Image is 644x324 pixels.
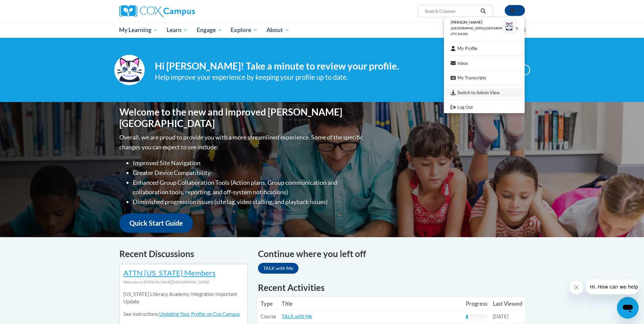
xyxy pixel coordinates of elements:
a: Engage [192,22,226,38]
span: My Learning [119,26,158,34]
a: My Transcripts [444,74,525,82]
h4: Continue where you left off [258,247,525,260]
button: Search [478,7,488,15]
a: My Profile [444,44,525,53]
a: Updating Your Profile on Cox Campus [159,311,240,317]
img: Learner Profile Avatar [502,20,516,33]
a: Quick Start Guide [119,214,193,233]
span: ([GEOGRAPHIC_DATA]/[GEOGRAPHIC_DATA] UTC-04:00) [451,26,518,36]
h1: Welcome to the new and improved [PERSON_NAME][GEOGRAPHIC_DATA] [119,106,364,129]
a: TALK with Me [258,263,299,274]
a: Switch to Admin View [444,89,525,97]
a: ATTN [US_STATE] Members [123,268,216,277]
iframe: Message from company [586,279,639,294]
a: TALK with Me [282,314,312,319]
span: Course [261,314,276,319]
span: Learn [167,26,188,34]
th: Title [279,297,463,310]
span: Hi. How can we help? [4,5,55,10]
a: Inbox [444,59,525,68]
th: Last Viewed [490,297,525,310]
li: Improved Site Navigation [133,158,364,168]
p: [US_STATE] Literacy Academy Integration Important Update [123,291,244,305]
div: Progress, % [466,315,468,319]
a: My Learning [115,22,163,38]
button: Account Settings [505,5,525,16]
h4: Hi [PERSON_NAME]! Take a minute to review your profile. [155,60,478,72]
iframe: Close message [570,281,583,294]
a: About [262,22,294,38]
div: Welcome to [PERSON_NAME][GEOGRAPHIC_DATA]! [123,278,244,286]
div: Help improve your experience by keeping your profile up to date. [155,72,478,83]
th: Type [258,297,279,310]
a: Learn [162,22,192,38]
input: Search Courses [424,7,478,15]
span: [PERSON_NAME] [451,20,482,25]
h4: Recent Discussions [119,247,248,260]
a: Explore [226,22,262,38]
li: Enhanced Group Collaboration Tools (Action plans, Group communication and collaboration tools, re... [133,178,364,197]
span: [DATE] [493,314,508,319]
span: About [266,26,289,34]
a: Logout [444,103,525,111]
h1: Recent Activities [258,281,525,294]
iframe: Button to launch messaging window [617,297,639,319]
th: Progress [463,297,490,310]
span: Explore [231,26,258,34]
p: Overall, we are proud to provide you with a more streamlined experience. Some of the specific cha... [119,132,364,152]
a: Cox Campus [119,5,248,17]
p: See instructions: [123,310,244,318]
div: Main menu [109,22,535,38]
li: Diminished progression issues (site lag, video stalling, and playback issues) [133,197,364,207]
img: Profile Image [114,55,145,85]
li: Greater Device Compatibility [133,168,364,178]
span: Engage [197,26,222,34]
img: Cox Campus [119,5,195,17]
